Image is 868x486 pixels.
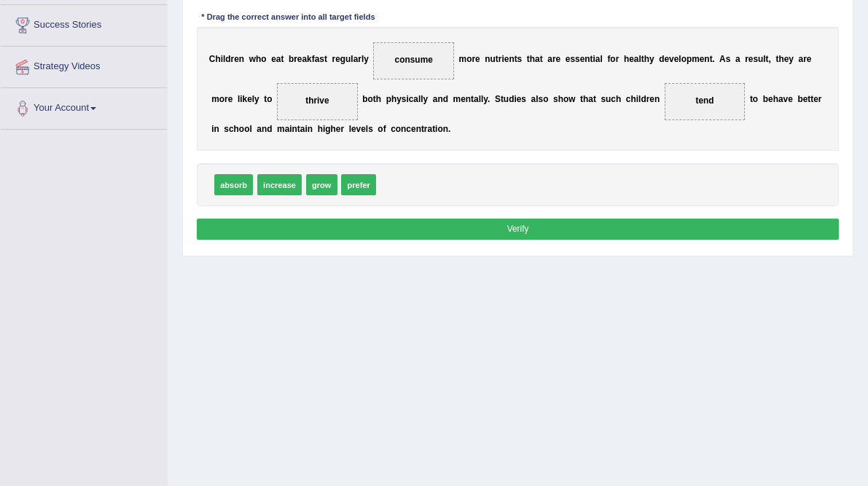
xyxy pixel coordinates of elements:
[294,54,297,64] b: r
[558,94,563,104] b: h
[719,54,726,64] b: A
[641,94,646,104] b: d
[323,124,325,134] b: i
[289,54,294,64] b: b
[531,94,536,104] b: a
[575,54,580,64] b: s
[766,54,769,64] b: t
[768,94,773,104] b: e
[745,54,748,64] b: r
[803,54,807,64] b: r
[421,94,423,104] b: l
[750,94,753,104] b: t
[624,54,629,64] b: h
[305,124,307,134] b: i
[262,124,267,134] b: n
[687,54,692,64] b: p
[406,124,411,134] b: c
[563,94,568,104] b: o
[769,54,771,64] b: ,
[240,94,242,104] b: i
[264,94,267,104] b: t
[748,54,754,64] b: e
[391,124,396,134] b: c
[535,54,540,64] b: a
[391,94,396,104] b: h
[1,88,167,125] a: Your Account
[481,94,483,104] b: l
[336,124,341,134] b: e
[610,54,615,64] b: o
[443,124,448,134] b: n
[517,94,522,104] b: e
[448,124,450,134] b: .
[340,124,344,134] b: r
[818,94,822,104] b: r
[302,54,307,64] b: a
[254,94,259,104] b: y
[416,124,421,134] b: n
[376,94,381,104] b: h
[483,94,488,104] b: y
[437,94,442,104] b: n
[570,54,575,64] b: s
[197,12,380,24] div: * Drag the correct answer into all target fields
[540,54,543,64] b: t
[758,54,763,64] b: u
[433,94,438,104] b: a
[353,54,359,64] b: a
[807,54,812,64] b: e
[435,124,437,134] b: i
[358,54,361,64] b: r
[530,54,535,64] b: h
[281,54,284,64] b: t
[611,94,616,104] b: c
[292,124,297,134] b: n
[267,124,272,134] b: d
[783,94,788,104] b: v
[501,54,504,64] b: i
[593,94,596,104] b: t
[498,54,502,64] b: r
[277,83,358,120] span: Drop target
[453,94,461,104] b: m
[646,94,650,104] b: r
[607,54,610,64] b: f
[229,124,234,134] b: c
[543,94,548,104] b: o
[713,54,715,64] b: .
[308,124,313,134] b: n
[808,94,810,104] b: t
[479,94,481,104] b: l
[297,54,302,64] b: e
[297,124,300,134] b: t
[810,94,813,104] b: t
[797,94,802,104] b: b
[396,124,401,134] b: o
[300,124,305,134] b: a
[335,54,340,64] b: e
[773,94,778,104] b: h
[778,94,783,104] b: a
[606,94,611,104] b: u
[361,54,364,64] b: l
[659,54,664,64] b: d
[474,94,479,104] b: a
[789,54,794,64] b: y
[735,54,740,64] b: a
[277,124,285,134] b: m
[509,94,514,104] b: d
[418,94,421,104] b: l
[366,124,368,134] b: l
[588,94,593,104] b: a
[356,124,361,134] b: v
[472,54,475,64] b: r
[521,94,526,104] b: s
[305,95,329,106] span: thrive
[362,94,367,104] b: b
[538,94,543,104] b: s
[224,124,229,134] b: s
[461,94,466,104] b: e
[784,54,789,64] b: e
[726,54,731,64] b: s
